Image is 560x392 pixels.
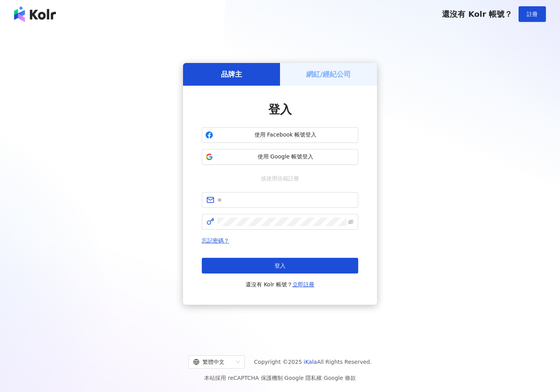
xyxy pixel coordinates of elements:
[246,280,314,289] span: 還沒有 Kolr 帳號？
[519,6,546,22] button: 註冊
[14,6,56,22] img: logo
[304,359,317,365] a: iKala
[202,258,358,273] button: 登入
[322,375,324,381] span: |
[306,69,351,79] h5: 網紅/經紀公司
[204,373,355,383] span: 本站採用 reCAPTCHA 保護機制
[284,375,322,381] a: Google 隱私權
[348,219,354,225] span: eye-invisible
[202,237,229,244] a: 忘記密碼？
[283,375,285,381] span: |
[202,127,358,143] button: 使用 Facebook 帳號登入
[442,9,512,19] span: 還沒有 Kolr 帳號？
[293,281,314,288] a: 立即註冊
[221,69,242,79] h5: 品牌主
[275,263,285,269] span: 登入
[193,356,233,368] div: 繁體中文
[254,357,372,367] span: Copyright © 2025 All Rights Reserved.
[202,149,358,165] button: 使用 Google 帳號登入
[216,131,355,139] span: 使用 Facebook 帳號登入
[324,375,356,381] a: Google 條款
[255,174,305,183] span: 或使用信箱註冊
[268,102,292,116] span: 登入
[216,153,355,161] span: 使用 Google 帳號登入
[527,11,538,17] span: 註冊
